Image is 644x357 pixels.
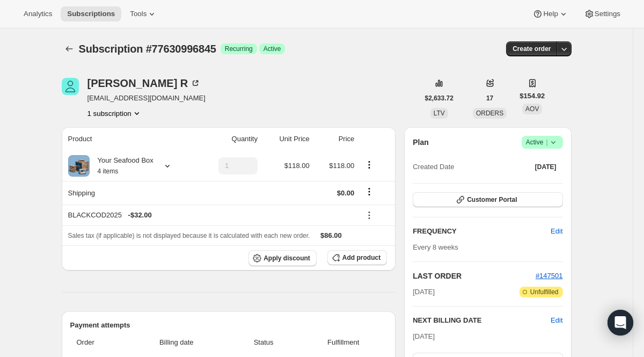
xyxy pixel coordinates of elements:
[68,155,90,177] img: product img
[519,91,545,101] span: $154.92
[413,162,454,172] span: Created Date
[62,78,79,95] span: Claire R
[70,320,387,331] h2: Payment attempts
[327,250,387,265] button: Add product
[513,45,551,53] span: Create order
[536,271,563,281] button: #147501
[329,162,354,170] span: $118.00
[413,137,429,148] h2: Plan
[87,78,201,89] div: [PERSON_NAME] R
[536,272,563,280] a: #147501
[577,6,627,21] button: Settings
[306,337,380,348] span: Fulfillment
[413,243,458,251] span: Every 8 weeks
[608,310,633,336] div: Open Intercom Messenger
[425,94,453,103] span: $2,633.72
[419,91,460,106] button: $2,633.72
[546,138,547,147] span: |
[543,10,558,18] span: Help
[529,159,563,174] button: [DATE]
[476,110,503,117] span: ORDERS
[62,41,77,56] button: Subscriptions
[595,10,620,18] span: Settings
[413,287,435,297] span: [DATE]
[342,253,380,262] span: Add product
[535,163,557,171] span: [DATE]
[530,288,559,296] span: Unfulfilled
[128,210,152,221] span: - $32.00
[61,6,121,21] button: Subscriptions
[264,254,310,263] span: Apply discount
[24,10,52,18] span: Analytics
[551,226,562,237] span: Edit
[17,6,58,21] button: Analytics
[313,127,358,151] th: Price
[361,186,378,198] button: Shipping actions
[413,192,562,207] button: Customer Portal
[70,331,129,354] th: Order
[337,189,355,197] span: $0.00
[98,167,119,175] small: 4 items
[284,162,310,170] span: $118.00
[413,332,435,340] span: [DATE]
[68,210,355,221] div: BLACKCOD2025
[123,6,164,21] button: Tools
[248,250,317,266] button: Apply discount
[413,315,551,326] h2: NEXT BILLING DATE
[320,231,342,239] span: $86.00
[87,108,142,119] button: Product actions
[67,10,115,18] span: Subscriptions
[261,127,313,151] th: Unit Price
[551,315,562,326] button: Edit
[361,159,378,171] button: Product actions
[544,223,569,240] button: Edit
[225,45,253,53] span: Recurring
[196,127,261,151] th: Quantity
[79,43,216,55] span: Subscription #77630996845
[90,155,153,177] div: Your Seafood Box
[62,127,196,151] th: Product
[467,195,517,204] span: Customer Portal
[506,41,557,56] button: Create order
[526,137,559,148] span: Active
[480,91,500,106] button: 17
[68,232,310,239] span: Sales tax (if applicable) is not displayed because it is calculated with each new order.
[413,271,536,281] h2: LAST ORDER
[264,45,281,53] span: Active
[486,94,493,103] span: 17
[130,10,147,18] span: Tools
[228,337,299,348] span: Status
[434,110,445,117] span: LTV
[132,337,221,348] span: Billing date
[62,181,196,205] th: Shipping
[526,6,575,21] button: Help
[525,105,539,113] span: AOV
[413,226,551,237] h2: FREQUENCY
[87,93,206,104] span: [EMAIL_ADDRESS][DOMAIN_NAME]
